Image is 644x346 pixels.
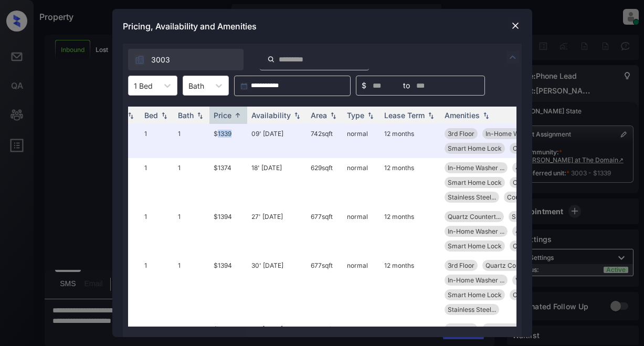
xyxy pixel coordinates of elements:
[384,111,425,120] div: Lease Term
[515,227,542,235] span: 4th Floor
[513,291,546,299] span: Ceiling Fan
[247,256,307,319] td: 30' [DATE]
[510,20,521,31] img: close
[209,158,247,207] td: $1374
[311,111,327,120] div: Area
[513,242,546,250] span: Ceiling Fan
[343,207,380,256] td: normal
[267,55,275,64] img: icon-zuma
[485,325,533,333] span: Spacious Closet
[233,111,243,119] img: sorting
[251,111,291,120] div: Availability
[151,54,170,66] span: 3003
[403,80,410,91] span: to
[247,124,307,158] td: 09' [DATE]
[307,124,343,158] td: 742 sqft
[485,130,542,138] span: In-Home Washer ...
[380,207,440,256] td: 12 months
[448,193,496,201] span: Stainless Steel...
[448,213,501,221] span: Quartz Countert...
[343,158,380,207] td: normal
[448,291,502,299] span: Smart Home Lock
[426,112,436,119] img: sorting
[513,179,546,186] span: Ceiling Fan
[140,124,174,158] td: 1
[380,124,440,158] td: 12 months
[307,158,343,207] td: 629 sqft
[125,112,136,119] img: sorting
[174,124,209,158] td: 1
[513,144,546,152] span: Ceiling Fan
[448,130,474,138] span: 3rd Floor
[307,207,343,256] td: 677 sqft
[214,111,231,120] div: Price
[448,164,504,172] span: In-Home Washer ...
[507,193,554,201] span: Courtyard View
[343,256,380,319] td: normal
[347,111,364,120] div: Type
[307,256,343,319] td: 677 sqft
[209,256,247,319] td: $1394
[144,111,158,120] div: Bed
[448,242,502,250] span: Smart Home Lock
[448,276,504,284] span: In-Home Washer ...
[481,112,491,119] img: sorting
[174,207,209,256] td: 1
[134,55,145,65] img: icon-zuma
[448,144,502,152] span: Smart Home Lock
[448,261,474,269] span: 3rd Floor
[112,9,532,44] div: Pricing, Availability and Amenities
[445,111,480,120] div: Amenities
[380,158,440,207] td: 12 months
[515,276,564,284] span: Vinyl Plank - N...
[448,325,474,333] span: 3rd Floor
[174,158,209,207] td: 1
[140,158,174,207] td: 1
[328,112,339,119] img: sorting
[209,207,247,256] td: $1394
[515,164,542,172] span: 4th Floor
[292,112,302,119] img: sorting
[343,124,380,158] td: normal
[247,158,307,207] td: 18' [DATE]
[448,227,504,235] span: In-Home Washer ...
[365,112,376,119] img: sorting
[159,112,170,119] img: sorting
[140,207,174,256] td: 1
[247,207,307,256] td: 27' [DATE]
[380,256,440,319] td: 12 months
[485,261,539,269] span: Quartz Countert...
[174,256,209,319] td: 1
[195,112,205,119] img: sorting
[506,51,519,64] img: icon-zuma
[512,213,559,221] span: Spacious Closet
[178,111,194,120] div: Bath
[448,179,502,186] span: Smart Home Lock
[140,256,174,319] td: 1
[362,80,366,91] span: $
[448,306,496,313] span: Stainless Steel...
[209,124,247,158] td: $1339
